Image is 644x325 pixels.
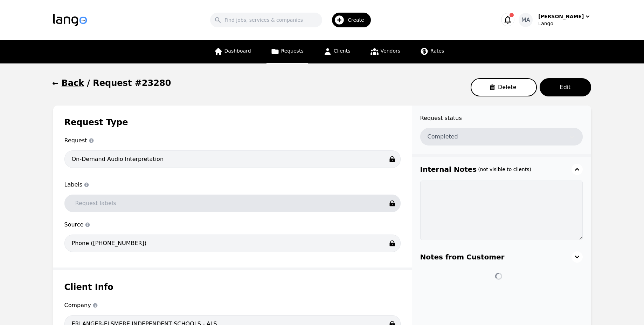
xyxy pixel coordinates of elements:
[322,10,375,30] button: Create
[281,48,304,54] span: Requests
[64,221,401,229] span: Source
[64,181,401,189] span: Labels
[210,40,255,63] a: Dashboard
[334,48,351,54] span: Clients
[319,40,355,63] a: Clients
[266,40,308,63] a: Requests
[540,78,591,96] button: Edit
[519,13,591,27] button: MA[PERSON_NAME]Lango
[210,13,322,27] input: Find jobs, services & companies
[224,48,251,54] span: Dashboard
[381,48,400,54] span: Vendors
[64,136,401,145] span: Request
[348,16,369,23] span: Create
[430,48,444,54] span: Rates
[366,40,404,63] a: Vendors
[64,301,401,310] span: Company
[420,252,505,262] h3: Notes from Customer
[87,77,171,89] h1: / Request #23280
[64,117,401,128] h1: Request Type
[420,164,477,174] h3: Internal Notes
[62,77,84,89] h1: Back
[53,77,84,89] button: Back
[538,13,584,20] div: [PERSON_NAME]
[64,282,401,293] h1: Client Info
[53,14,87,26] img: Logo
[478,166,531,173] h3: (not visible to clients)
[471,78,537,96] button: Delete
[416,40,448,63] a: Rates
[420,114,583,122] span: Request status
[521,16,530,24] span: MA
[538,20,591,27] div: Lango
